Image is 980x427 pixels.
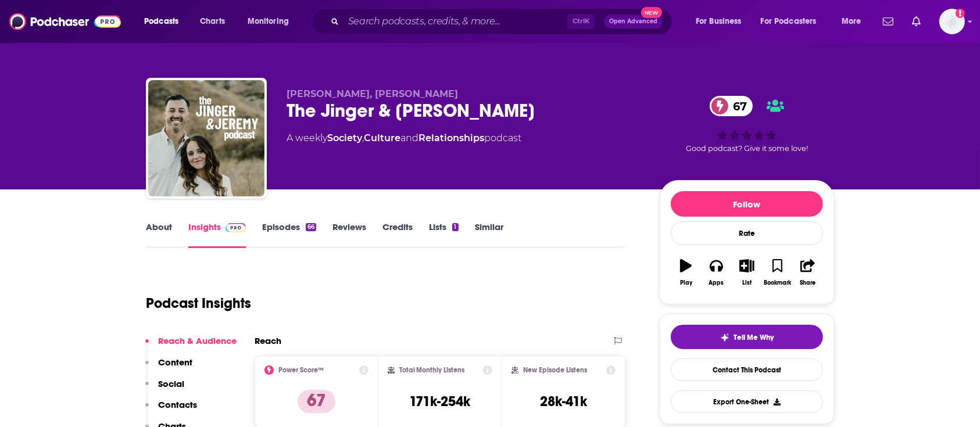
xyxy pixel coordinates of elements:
[609,19,657,24] span: Open Advanced
[145,378,184,400] button: Social
[248,13,289,30] span: Monitoring
[200,13,225,30] span: Charts
[429,221,458,248] a: Lists1
[688,12,756,31] button: open menu
[255,335,281,346] h2: Reach
[721,96,753,116] span: 67
[332,221,366,248] a: Reviews
[834,12,876,31] button: open menu
[148,80,264,196] img: The Jinger & Jeremy Podcast
[419,132,484,143] a: Relationships
[540,393,587,410] h3: 28k-41k
[362,132,364,143] span: ,
[364,132,400,143] a: Culture
[710,96,753,116] a: 67
[9,10,121,33] img: Podchaser - Follow, Share and Rate Podcasts
[239,12,304,31] button: open menu
[158,399,197,410] p: Contacts
[287,88,458,99] span: [PERSON_NAME], [PERSON_NAME]
[604,15,663,28] button: Open AdvancedNew
[287,131,521,145] div: A weekly podcast
[671,221,823,245] div: Rate
[842,13,861,30] span: More
[262,221,316,248] a: Episodes66
[720,333,729,342] img: tell me why sparkle
[146,221,172,248] a: About
[742,279,752,286] div: List
[660,88,834,160] div: 67Good podcast? Give it some love!
[475,221,503,248] a: Similar
[158,357,192,368] p: Content
[709,279,724,286] div: Apps
[158,335,237,346] p: Reach & Audience
[298,390,335,413] p: 67
[671,325,823,349] button: tell me why sparkleTell Me Why
[734,333,774,342] span: Tell Me Why
[641,7,662,18] span: New
[136,12,194,31] button: open menu
[188,221,246,248] a: InsightsPodchaser Pro
[764,279,791,286] div: Bookmark
[671,252,701,293] button: Play
[671,358,823,381] a: Contact This Podcast
[400,132,419,143] span: and
[939,9,965,34] button: Show profile menu
[732,252,762,293] button: List
[800,279,816,286] div: Share
[671,390,823,413] button: Export One-Sheet
[956,9,965,18] svg: Add a profile image
[671,191,823,217] button: Follow
[567,14,595,29] span: Ctrl K
[144,13,178,30] span: Podcasts
[323,8,684,35] div: Search podcasts, credits, & more...
[145,357,192,378] button: Content
[344,12,567,31] input: Search podcasts, credits, & more...
[382,221,413,248] a: Credits
[753,12,834,31] button: open menu
[696,13,742,30] span: For Business
[878,12,898,31] a: Show notifications dropdown
[686,144,808,153] span: Good podcast? Give it some love!
[327,132,362,143] a: Society
[158,378,184,389] p: Social
[192,12,232,31] a: Charts
[306,223,316,231] div: 66
[761,13,817,30] span: For Podcasters
[278,366,324,374] h2: Power Score™
[146,295,251,312] h1: Podcast Insights
[793,252,823,293] button: Share
[762,252,792,293] button: Bookmark
[939,9,965,34] img: User Profile
[145,399,197,421] button: Contacts
[939,9,965,34] span: Logged in as WPubPR1
[680,279,692,286] div: Play
[523,366,587,374] h2: New Episode Listens
[701,252,731,293] button: Apps
[226,223,246,232] img: Podchaser Pro
[452,223,458,231] div: 1
[399,366,465,374] h2: Total Monthly Listens
[145,335,237,357] button: Reach & Audience
[907,12,925,31] a: Show notifications dropdown
[409,393,470,410] h3: 171k-254k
